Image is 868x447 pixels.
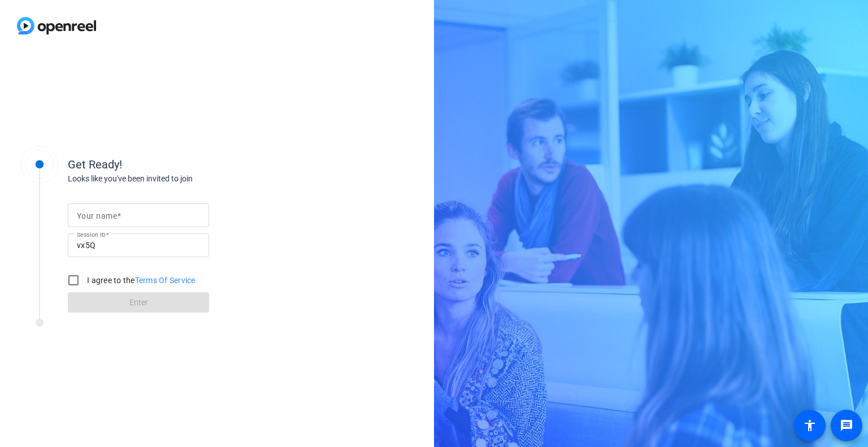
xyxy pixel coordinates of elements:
mat-label: Session ID [77,231,106,238]
mat-icon: message [840,419,853,432]
div: Looks like you've been invited to join [68,173,294,185]
mat-label: Your name [77,211,117,220]
label: I agree to the [85,275,196,286]
a: Terms Of Service [135,276,196,285]
div: Get Ready! [68,156,294,173]
mat-icon: accessibility [803,419,817,432]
